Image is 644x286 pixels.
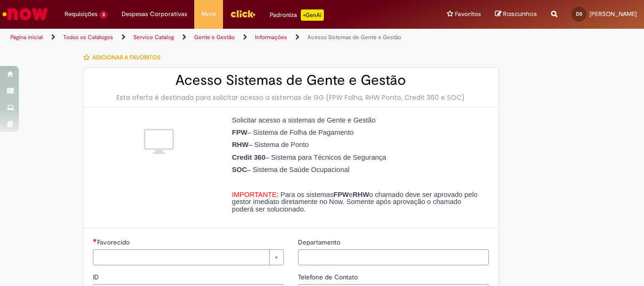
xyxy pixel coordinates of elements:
a: Service Catalog [133,33,174,41]
p: Solicitar acesso a sistemas de Gente e Gestão [232,117,482,124]
p: – Sistema de Folha de Pagamento [232,129,482,137]
span: DS [576,11,582,17]
a: Página inicial [10,33,43,41]
span: IMPORTANTE [232,191,277,198]
div: Esta oferta é destinada para solicitar acesso a sistemas de GG (FPW Folha, RHW Ponto, Credit 360 ... [93,93,489,102]
strong: SOC [232,166,247,173]
strong: FPW [333,191,349,198]
a: Limpar campo Favorecido [93,249,284,265]
img: ServiceNow [1,5,50,24]
p: – Sistema de Ponto [232,141,482,149]
span: Necessários - Favorecido [97,238,132,246]
p: +GenAi [301,9,324,21]
a: Acesso Sistemas de Gente e Gestão [307,33,401,41]
a: Informações [255,33,287,41]
a: Todos os Catálogos [63,33,113,41]
p: – Sistema para Técnicos de Segurança [232,154,482,162]
strong: FPW [232,129,248,136]
span: More [201,9,216,19]
strong: RHW [232,141,248,148]
h2: Acesso Sistemas de Gente e Gestão [93,73,489,88]
button: Adicionar a Favoritos [83,48,165,67]
ul: Trilhas de página [7,29,422,46]
p: – Sistema de Saúde Ocupacional [232,166,482,174]
a: Gente e Gestão [194,33,235,41]
div: Padroniza [270,9,324,21]
span: Favoritos [455,9,481,19]
strong: Credit 360 [232,154,265,161]
span: 3 [99,11,107,19]
span: [PERSON_NAME] [589,10,637,18]
a: Rascunhos [495,10,537,19]
p: : Para os sistemas e o chamado deve ser aprovado pelo gestor imediato diretamente no Now. Somente... [232,191,482,213]
span: ID [93,273,101,281]
img: Acesso Sistemas de Gente e Gestão [144,126,174,156]
span: Despesas Corporativas [122,9,187,19]
input: Departamento [298,249,489,265]
img: click_logo_yellow_360x200.png [230,7,256,21]
span: Requisições [65,9,98,19]
span: Telefone de Contato [298,273,360,281]
span: Departamento [298,238,342,246]
strong: RHW [353,191,369,198]
span: Necessários [93,238,97,242]
span: Rascunhos [503,9,537,18]
span: Adicionar a Favoritos [92,54,160,61]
